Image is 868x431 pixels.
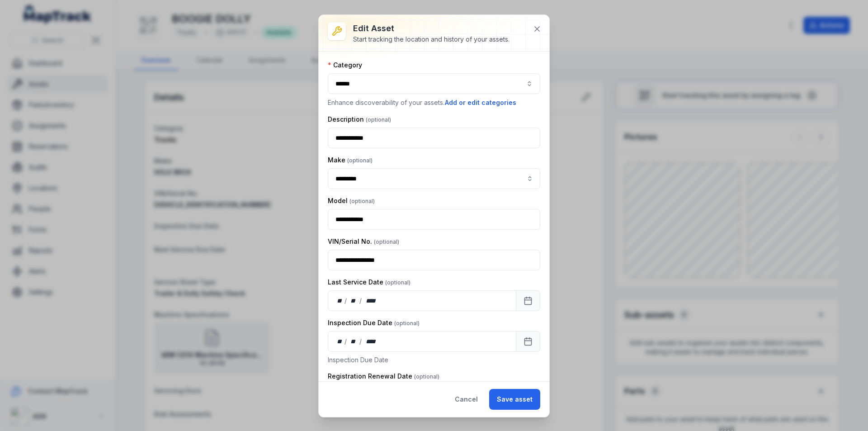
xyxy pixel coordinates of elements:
label: VIN/Serial No. [328,237,399,246]
label: Registration Renewal Date [328,372,439,381]
h3: Edit asset [353,22,509,35]
label: Last Service Date [328,278,410,287]
div: / [344,337,348,346]
button: Calendar [516,290,540,311]
div: year, [363,337,379,346]
button: Save asset [489,389,540,410]
button: Cancel [447,389,486,410]
p: Inspection Due Date [328,355,540,365]
label: Inspection Due Date [328,318,420,327]
div: Start tracking the location and history of your assets. [353,35,509,44]
button: Calendar [516,331,540,352]
div: year, [363,296,379,305]
input: asset-edit:cf[8261eee4-602e-4976-b39b-47b762924e3f]-label [328,168,540,189]
label: Make [328,156,373,165]
label: Category [328,61,362,70]
div: / [359,337,363,346]
p: Enhance discoverability of your assets. [328,98,540,108]
div: month, [348,296,360,305]
div: month, [348,337,360,346]
button: Add or edit categories [444,98,517,108]
label: Model [328,196,375,205]
div: day, [335,337,344,346]
label: Description [328,115,391,124]
div: day, [335,296,344,305]
div: / [359,296,363,305]
div: / [344,296,348,305]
